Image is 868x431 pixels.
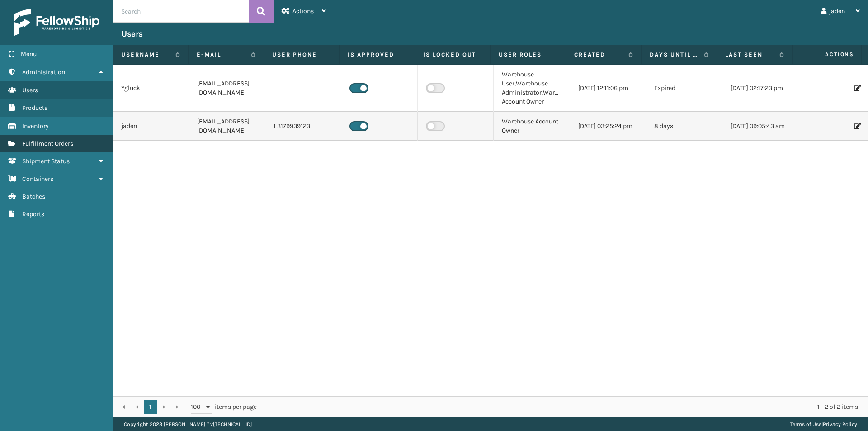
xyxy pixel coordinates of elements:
td: Warehouse User,Warehouse Administrator,Warehouse Account Owner [494,65,570,112]
span: Batches [22,193,45,200]
label: User phone [272,51,331,59]
td: Warehouse Account Owner [494,112,570,141]
label: Days until password expires [650,51,699,59]
div: 1 - 2 of 2 items [269,403,858,412]
h3: Users [121,28,143,39]
td: Expired [646,65,722,112]
span: 100 [191,403,204,412]
label: E-mail [197,51,246,59]
td: 1 3179939123 [265,112,341,141]
td: 8 days [646,112,722,141]
label: Username [121,51,171,59]
span: Products [22,104,47,112]
a: 1 [144,400,157,414]
td: [DATE] 02:17:23 pm [722,65,798,112]
label: User Roles [499,51,557,59]
i: Edit [854,85,859,91]
span: Reports [22,210,44,218]
div: | [790,417,857,431]
td: [DATE] 09:05:43 am [722,112,798,141]
span: Actions [292,7,314,15]
span: Menu [21,50,37,58]
span: Inventory [22,122,49,130]
td: [EMAIL_ADDRESS][DOMAIN_NAME] [189,65,265,112]
i: Edit [854,123,859,129]
span: Containers [22,175,53,183]
label: Is Locked Out [423,51,482,59]
label: Last Seen [725,51,775,59]
td: [DATE] 12:11:06 pm [570,65,646,112]
td: Ygluck [113,65,189,112]
label: Is Approved [348,51,406,59]
td: [DATE] 03:25:24 pm [570,112,646,141]
p: Copyright 2023 [PERSON_NAME]™ v [TECHNICAL_ID] [124,417,252,431]
span: Users [22,86,38,94]
span: Administration [22,68,65,76]
label: Created [574,51,624,59]
td: jaden [113,112,189,141]
span: Actions [795,47,859,62]
span: Shipment Status [22,157,70,165]
span: items per page [191,400,257,414]
td: [EMAIL_ADDRESS][DOMAIN_NAME] [189,112,265,141]
span: Fulfillment Orders [22,140,73,147]
img: logo [14,9,99,36]
a: Terms of Use [790,421,821,427]
a: Privacy Policy [823,421,857,427]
